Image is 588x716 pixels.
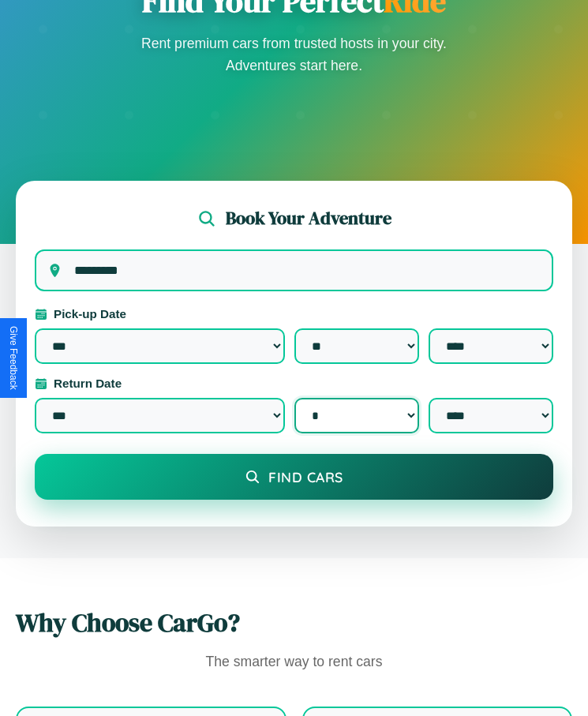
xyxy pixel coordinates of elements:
h2: Book Your Adventure [226,206,391,231]
button: Find Cars [35,454,553,500]
label: Return Date [35,377,553,390]
label: Pick-up Date [35,307,553,321]
p: Rent premium cars from trusted hosts in your city. Adventures start here. [137,32,452,77]
p: The smarter way to rent cars [16,650,572,675]
h2: Why Choose CarGo? [16,605,572,640]
div: Give Feedback [8,326,19,390]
